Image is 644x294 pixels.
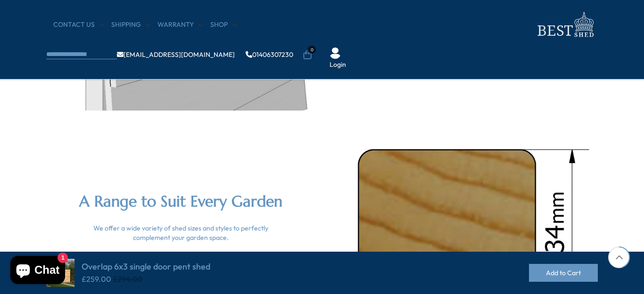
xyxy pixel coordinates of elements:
[330,60,346,70] a: Login
[210,20,237,30] a: Shop
[82,262,210,272] h4: Overlap 6x3 single door pent shed
[111,20,150,30] a: Shipping
[53,20,104,30] a: CONTACT US
[532,9,598,40] img: logo
[82,274,111,284] ins: £259.00
[8,256,68,286] inbox-online-store-chat: Shopify online store chat
[246,51,293,58] a: 01406307230
[303,50,312,60] a: 0
[330,48,341,59] img: User Icon
[529,264,598,282] button: Add to Cart
[308,46,316,54] span: 0
[117,51,235,58] a: [EMAIL_ADDRESS][DOMAIN_NAME]
[113,274,143,284] del: £294.00
[74,192,287,212] h2: A Range to Suit Every Garden
[157,20,203,30] a: Warranty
